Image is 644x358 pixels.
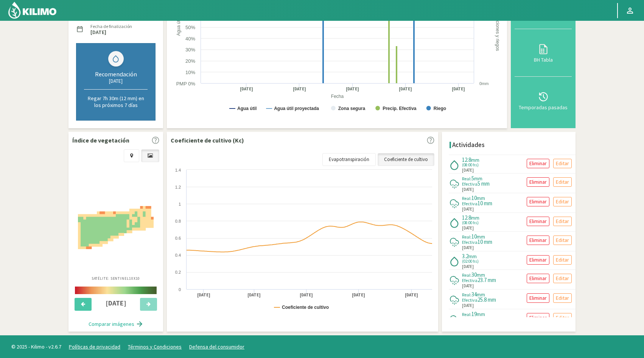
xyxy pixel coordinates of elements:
[84,70,148,78] div: Recomendación
[175,219,181,223] text: 0.8
[175,253,181,257] text: 0.4
[8,343,65,351] span: © 2025 - Kilimo - v2.6.7
[462,263,474,270] span: [DATE]
[331,94,344,99] text: Fecha
[462,297,478,303] span: Efectiva
[462,206,474,212] span: [DATE]
[527,293,549,303] button: Eliminar
[462,186,474,193] span: [DATE]
[477,271,485,278] span: mm
[72,136,129,145] p: Índice de vegetación
[529,159,547,168] p: Eliminar
[90,23,132,30] label: Fecha de finalización
[189,343,244,350] a: Defensa del consumidor
[175,270,181,274] text: 0.2
[529,197,547,206] p: Eliminar
[346,86,359,92] text: [DATE]
[556,274,569,283] p: Editar
[478,180,490,187] span: 5 mm
[452,141,485,149] h4: Actividades
[462,245,474,251] span: [DATE]
[179,202,181,206] text: 1
[462,221,481,225] span: (08:00 hs)
[468,253,477,260] span: mm
[452,86,465,92] text: [DATE]
[462,156,471,163] span: 12.8
[462,201,478,206] span: Efectiva
[527,159,549,168] button: Eliminar
[462,239,478,245] span: Efectiva
[471,214,479,221] span: mm
[515,29,572,77] button: BH Tabla
[185,47,195,53] text: 30%
[462,312,471,317] span: Real:
[527,177,549,187] button: Eliminar
[471,271,477,278] span: 30
[185,58,195,64] text: 20%
[128,343,182,350] a: Términos y Condiciones
[495,3,500,51] text: Precipitaciones y riegos
[517,105,569,110] div: Temporadas pasadas
[478,296,496,303] span: 25.8 mm
[84,95,148,108] p: Regar 7h 30m (12 mm) en los próximos 7 días
[84,78,148,84] div: [DATE]
[556,294,569,302] p: Editar
[477,311,485,318] span: mm
[529,178,547,186] p: Eliminar
[471,291,477,298] span: 34
[553,197,572,206] button: Editar
[399,86,412,92] text: [DATE]
[478,200,492,207] span: 10 mm
[527,197,549,206] button: Eliminar
[462,253,468,260] span: 3.2
[471,233,477,240] span: 10
[462,317,478,322] span: Efectiva
[553,255,572,265] button: Editar
[383,106,417,111] text: Precip. Efectiva
[553,274,572,283] button: Editar
[527,236,549,245] button: Eliminar
[179,287,181,292] text: 0
[237,106,257,111] text: Agua útil
[477,195,485,201] span: mm
[527,313,549,322] button: Eliminar
[477,233,485,240] span: mm
[338,106,366,111] text: Zona segura
[553,236,572,245] button: Editar
[175,236,181,240] text: 0.6
[462,277,478,283] span: Efectiva
[247,292,261,298] text: [DATE]
[553,177,572,187] button: Editar
[478,316,496,323] span: 17.5 mm
[197,292,210,298] text: [DATE]
[529,256,547,264] p: Eliminar
[462,163,481,167] span: (08:00 hs)
[282,305,329,310] text: Coeficiente de cultivo
[378,153,434,166] a: Coeficiente de cultivo
[293,86,306,92] text: [DATE]
[462,259,479,263] span: (02:00 hs)
[90,30,106,35] label: [DATE]
[462,225,474,231] span: [DATE]
[553,159,572,168] button: Editar
[527,217,549,226] button: Eliminar
[515,77,572,124] button: Temporadas pasadas
[300,292,313,298] text: [DATE]
[478,238,492,245] span: 10 mm
[529,217,547,226] p: Eliminar
[556,197,569,206] p: Editar
[529,294,547,302] p: Eliminar
[176,81,196,87] text: PMP 0%
[556,236,569,245] p: Editar
[462,195,471,201] span: Real:
[471,310,477,318] span: 19
[471,175,474,182] span: 5
[175,185,181,189] text: 1.2
[240,86,253,92] text: [DATE]
[556,159,569,168] p: Editar
[462,167,474,174] span: [DATE]
[185,36,195,42] text: 40%
[477,291,485,298] span: mm
[529,236,547,245] p: Eliminar
[352,292,365,298] text: [DATE]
